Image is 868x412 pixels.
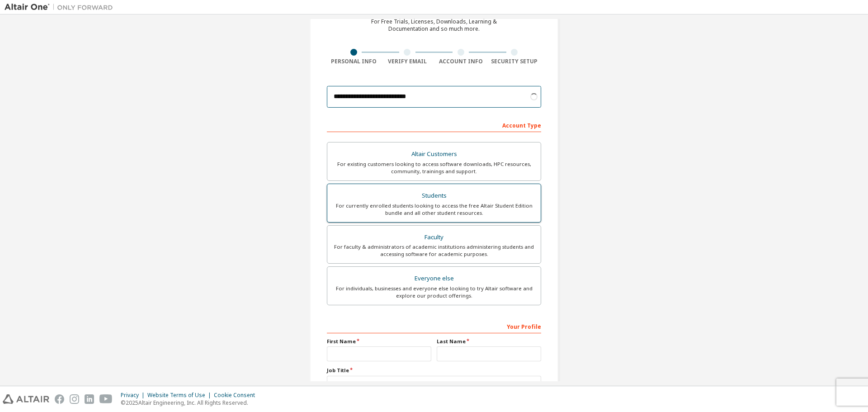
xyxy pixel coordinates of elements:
div: Faculty [333,231,535,244]
img: linkedin.svg [85,394,94,404]
div: For individuals, businesses and everyone else looking to try Altair software and explore our prod... [333,285,535,299]
div: For existing customers looking to access software downloads, HPC resources, community, trainings ... [333,161,535,175]
label: Job Title [327,367,541,374]
div: For faculty & administrators of academic institutions administering students and accessing softwa... [333,243,535,258]
div: Privacy [121,392,147,399]
div: For currently enrolled students looking to access the free Altair Student Edition bundle and all ... [333,202,535,217]
div: Cookie Consent [214,392,260,399]
div: Students [333,189,535,202]
img: Altair One [5,3,118,12]
div: Account Info [434,58,488,65]
label: First Name [327,338,431,345]
div: Altair Customers [333,148,535,161]
div: Your Profile [327,319,541,333]
div: Account Type [327,118,541,132]
img: youtube.svg [99,394,113,404]
div: Security Setup [488,58,542,65]
div: For Free Trials, Licenses, Downloads, Learning & Documentation and so much more. [371,18,497,33]
img: instagram.svg [70,394,79,404]
img: facebook.svg [55,394,64,404]
div: Website Terms of Use [147,392,214,399]
div: Personal Info [327,58,381,65]
p: © 2025 Altair Engineering, Inc. All Rights Reserved. [121,399,260,407]
label: Last Name [437,338,541,345]
div: Verify Email [381,58,434,65]
img: altair_logo.svg [3,394,49,404]
div: Everyone else [333,272,535,285]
